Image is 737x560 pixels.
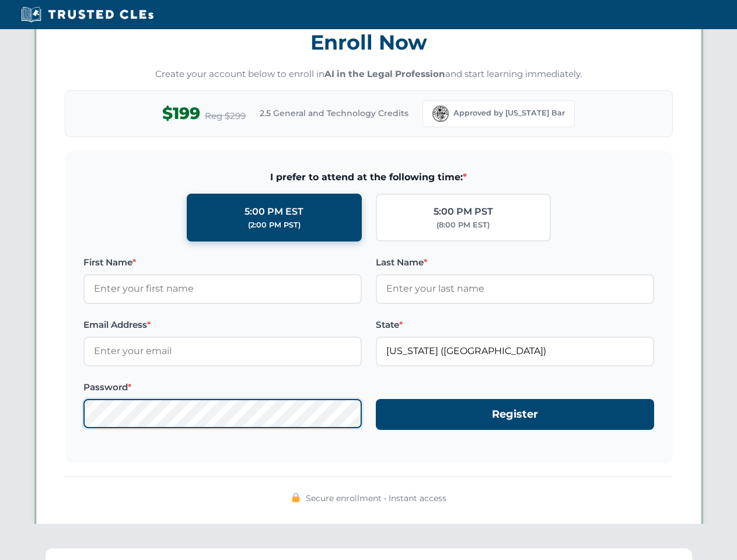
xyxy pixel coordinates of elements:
[18,6,157,23] img: Trusted CLEs
[432,106,449,122] img: Florida Bar
[291,493,301,502] img: 🔒
[376,318,654,332] label: State
[324,68,445,79] strong: AI in the Legal Profession
[260,107,408,120] span: 2.5 General and Technology Credits
[248,219,301,231] div: (2:00 PM PST)
[83,274,362,303] input: Enter your first name
[376,274,654,303] input: Enter your last name
[376,399,654,430] button: Register
[65,68,673,81] p: Create your account below to enroll in and start learning immediately.
[306,492,446,505] span: Secure enrollment • Instant access
[83,337,362,366] input: Enter your email
[453,107,565,119] span: Approved by [US_STATE] Bar
[205,109,246,123] span: Reg $299
[83,380,362,394] label: Password
[83,256,362,269] label: First Name
[434,204,493,219] div: 5:00 PM PST
[436,219,490,231] div: (8:00 PM EST)
[65,24,673,61] h3: Enroll Now
[376,256,654,269] label: Last Name
[376,337,654,366] input: Florida (FL)
[162,100,200,127] span: $199
[83,170,654,185] span: I prefer to attend at the following time:
[244,204,303,219] div: 5:00 PM EST
[83,318,362,332] label: Email Address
